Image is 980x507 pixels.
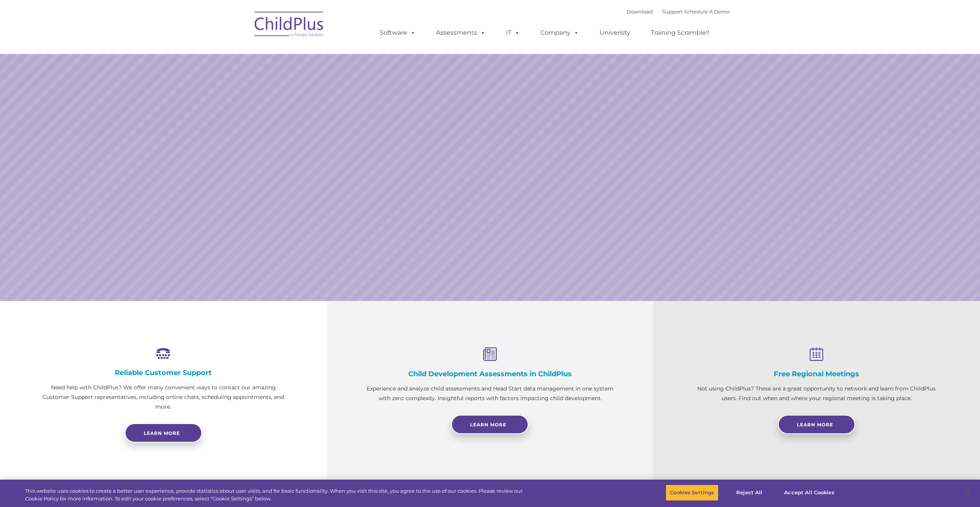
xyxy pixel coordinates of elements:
[470,422,506,428] span: Learn More
[643,25,717,41] a: Training Scramble!!
[666,485,718,501] button: Cookies Settings
[692,370,941,378] h4: Free Regional Meetings
[372,25,423,41] a: Software
[428,25,493,41] a: Assessments
[797,422,833,428] span: Learn More
[725,485,773,501] button: Reject All
[365,370,615,378] h4: Child Development Assessments in ChildPlus
[959,484,976,501] button: Close
[533,25,587,41] a: Company
[684,8,730,15] a: Schedule A Demo
[125,423,202,443] a: Learn more
[365,384,615,403] p: Experience and analyze child assessments and Head Start data management in one system with zero c...
[627,8,653,15] a: Download
[627,8,730,15] font: |
[39,383,288,412] p: Need help with ChildPlus? We offer many convenient ways to contact our amazing Customer Support r...
[692,384,941,403] p: Not using ChildPlus? These are a great opportunity to network and learn from ChildPlus users. Fin...
[144,430,180,436] span: Learn more
[498,25,528,41] a: IT
[780,485,838,501] button: Accept All Cookies
[592,25,638,41] a: University
[25,487,539,502] div: This website uses cookies to create a better user experience, provide statistics about user visit...
[251,6,328,45] img: ChildPlus by Procare Solutions
[451,415,528,434] a: Learn More
[662,8,683,15] a: Support
[778,415,855,434] a: Learn More
[39,368,288,377] h4: Reliable Customer Support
